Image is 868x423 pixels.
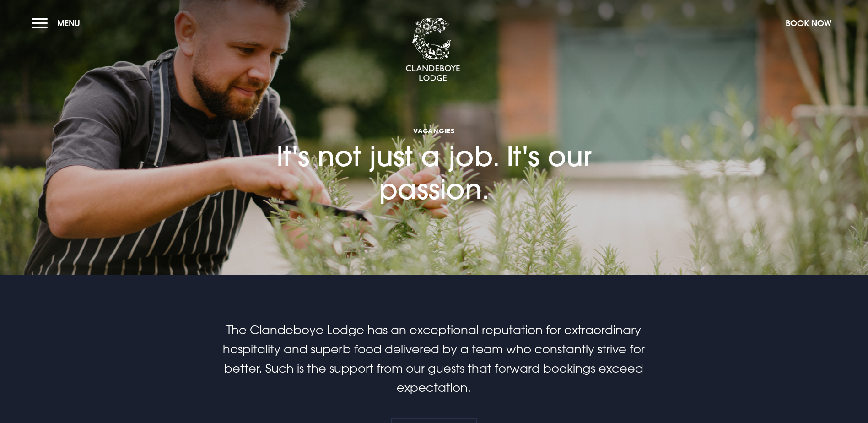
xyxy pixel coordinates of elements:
span: Vacancies [251,126,617,135]
p: The Clandeboye Lodge has an exceptional reputation for extraordinary hospitality and superb food ... [216,320,652,397]
span: Menu [57,18,80,28]
button: Book Now [781,13,836,33]
h1: It's not just a job. It's our passion. [251,74,617,205]
img: Clandeboye Lodge [405,18,460,82]
button: Menu [32,13,85,33]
